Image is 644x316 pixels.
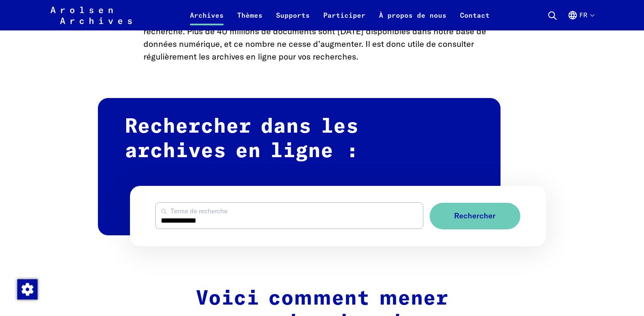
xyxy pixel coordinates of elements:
span: Rechercher [454,212,495,221]
a: À propos de nous [372,10,453,30]
a: Archives [183,10,230,30]
div: Modification du consentement [17,279,37,299]
img: Modification du consentement [17,279,38,300]
h2: Rechercher dans les archives en ligne : [98,98,501,235]
nav: Principal [183,5,496,25]
a: Participer [317,10,372,30]
a: Supports [269,10,317,30]
a: Thèmes [230,10,269,30]
button: Français, sélection de la langue [568,10,594,30]
button: Rechercher [430,203,520,229]
a: Contact [453,10,496,30]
